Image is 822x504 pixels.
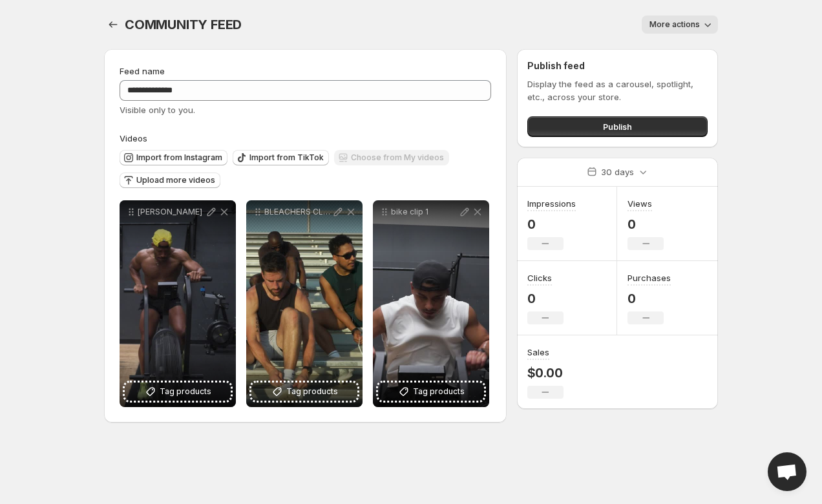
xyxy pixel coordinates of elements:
[627,197,652,210] h3: Views
[249,152,324,163] span: Import from TikTok
[120,133,147,143] span: Videos
[627,216,664,232] p: 0
[627,271,671,284] h3: Purchases
[264,207,332,217] p: BLEACHERS CLIP 1
[603,120,632,133] span: Publish
[527,78,708,103] p: Display the feed as a carousel, spotlight, etc., across your store.
[233,150,329,165] button: Import from TikTok
[527,197,576,210] h3: Impressions
[138,207,205,217] p: [PERSON_NAME]
[136,152,222,163] span: Import from Instagram
[246,200,363,407] div: BLEACHERS CLIP 1Tag products
[527,59,708,72] h2: Publish feed
[160,385,211,398] span: Tag products
[120,105,195,115] span: Visible only to you.
[378,383,484,401] button: Tag products
[373,200,489,407] div: bike clip 1Tag products
[286,385,338,398] span: Tag products
[527,271,552,284] h3: Clicks
[768,452,806,491] a: Open chat
[125,17,242,32] span: COMMUNITY FEED
[120,173,220,188] button: Upload more videos
[136,175,215,185] span: Upload more videos
[391,207,458,217] p: bike clip 1
[120,200,236,407] div: [PERSON_NAME]Tag products
[627,291,671,306] p: 0
[120,150,227,165] button: Import from Instagram
[601,165,634,178] p: 30 days
[527,365,564,381] p: $0.00
[527,116,708,137] button: Publish
[527,346,549,359] h3: Sales
[104,16,122,34] button: Settings
[527,216,576,232] p: 0
[413,385,465,398] span: Tag products
[120,66,165,76] span: Feed name
[251,383,357,401] button: Tag products
[649,19,700,30] span: More actions
[125,383,231,401] button: Tag products
[527,291,564,306] p: 0
[642,16,718,34] button: More actions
